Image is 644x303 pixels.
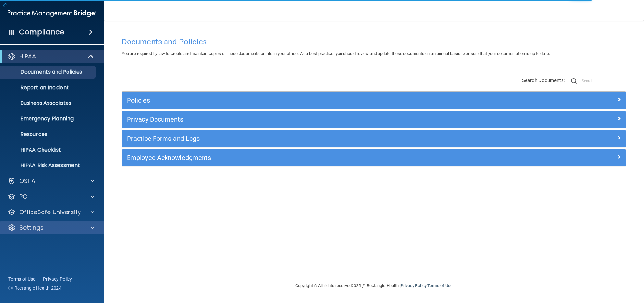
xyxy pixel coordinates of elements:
p: Report an Incident [4,84,93,91]
a: Terms of Use [8,276,35,282]
img: PMB logo [8,7,96,20]
a: Employee Acknowledgments [127,152,621,163]
a: HIPAA [8,53,94,60]
h4: Compliance [19,28,64,37]
p: HIPAA Checklist [4,147,93,153]
a: Terms of Use [427,283,452,288]
h5: Employee Acknowledgments [127,154,495,161]
p: PCI [19,193,29,200]
p: Resources [4,131,93,138]
p: Business Associates [4,100,93,106]
img: ic-search.3b580494.png [571,78,577,84]
a: Privacy Policy [401,283,426,288]
p: Settings [19,224,43,232]
h5: Policies [127,97,495,104]
h4: Documents and Policies [122,38,626,46]
a: Policies [127,95,621,105]
a: Privacy Policy [43,276,72,282]
span: Ⓒ Rectangle Health 2024 [8,285,62,291]
h5: Privacy Documents [127,116,495,123]
a: PCI [8,193,94,200]
a: OSHA [8,177,94,185]
a: Practice Forms and Logs [127,133,621,144]
p: HIPAA [19,53,36,60]
iframe: Drift Widget Chat Controller [532,258,636,283]
input: Search [582,76,626,86]
a: Privacy Documents [127,114,621,125]
p: Documents and Policies [4,69,93,75]
div: Copyright © All rights reserved 2025 @ Rectangle Health | | [255,275,492,296]
p: Emergency Planning [4,115,93,122]
span: You are required by law to create and maintain copies of these documents on file in your office. ... [122,51,550,56]
p: OfficeSafe University [19,208,81,216]
p: HIPAA Risk Assessment [4,162,93,169]
span: Search Documents: [522,78,565,83]
a: OfficeSafe University [8,208,94,216]
p: OSHA [19,177,36,185]
h5: Practice Forms and Logs [127,135,495,142]
a: Settings [8,224,94,232]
